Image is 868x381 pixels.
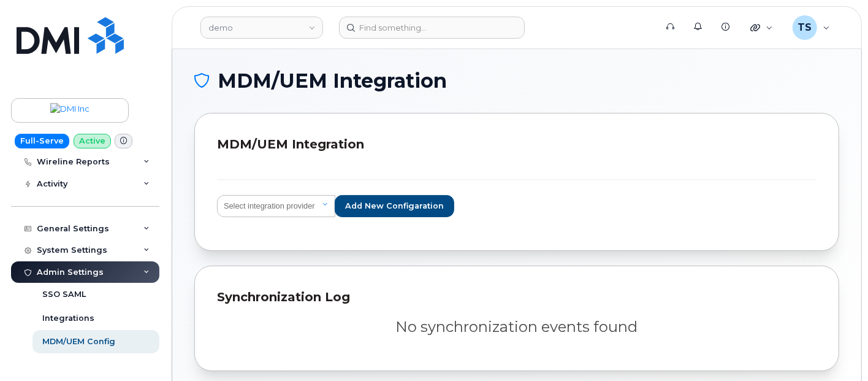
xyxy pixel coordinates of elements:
[218,72,447,90] span: MDM/UEM Integration
[345,200,444,212] span: Add new configaration
[217,288,817,306] div: Synchronization Log
[217,136,817,153] div: MDM/UEM Integration
[217,317,817,337] div: No synchronization events found
[335,195,454,217] button: Add new configaration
